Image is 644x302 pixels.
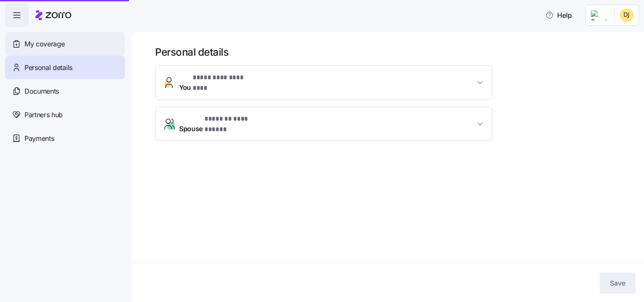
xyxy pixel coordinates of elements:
[24,62,72,73] span: Personal details
[179,73,252,93] span: You
[179,114,264,134] span: Spouse
[24,133,54,144] span: Payments
[155,46,632,59] h1: Personal details
[539,7,579,24] button: Help
[24,86,59,97] span: Documents
[545,10,572,20] span: Help
[610,278,625,288] span: Save
[24,110,63,120] span: Partners hub
[5,56,125,79] a: Personal details
[620,8,633,22] img: 4a29293c25c584b1cc50c3beb1ee060e
[5,127,125,150] a: Payments
[5,32,125,56] a: My coverage
[600,272,636,294] button: Save
[5,103,125,127] a: Partners hub
[5,79,125,103] a: Documents
[24,39,64,49] span: My coverage
[591,10,608,20] img: Employer logo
